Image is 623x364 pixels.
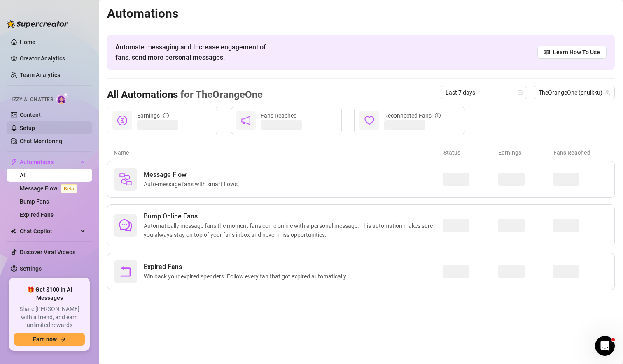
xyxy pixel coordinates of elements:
[178,89,263,100] span: for TheOrangeOne
[114,148,443,157] article: Name
[518,90,523,95] span: calendar
[14,286,85,302] span: 🎁 Get $100 in AI Messages
[11,228,16,234] img: Chat Copilot
[241,116,251,125] span: notification
[14,305,85,329] span: Share [PERSON_NAME] with a friend, and earn unlimited rewards
[144,170,243,180] span: Message Flow
[20,198,49,205] a: Bump Fans
[20,138,62,144] a: Chat Monitoring
[595,336,615,356] iframe: Intercom live chat
[56,93,69,104] img: AI Chatter
[144,272,351,281] span: Win back your expired spenders. Follow every fan that got expired automatically.
[20,225,78,238] span: Chat Copilot
[537,46,607,59] a: Learn How To Use
[20,39,35,45] a: Home
[20,52,86,65] a: Creator Analytics
[60,336,66,342] span: arrow-right
[12,96,53,104] span: Izzy AI Chatter
[605,90,610,95] span: team
[20,111,41,118] a: Content
[33,336,57,343] span: Earn now
[20,211,54,218] a: Expired Fans
[20,172,27,179] a: All
[117,116,127,125] span: dollar
[446,86,522,99] span: Last 7 days
[144,262,351,272] span: Expired Fans
[20,265,42,272] a: Settings
[20,125,35,131] a: Setup
[261,112,297,119] span: Fans Reached
[144,180,243,189] span: Auto-message fans with smart flows.
[498,148,553,157] article: Earnings
[544,49,550,55] span: read
[20,155,78,169] span: Automations
[7,20,68,28] img: logo-BBDzfeDw.svg
[144,221,443,239] span: Automatically message fans the moment fans come online with a personal message. This automation m...
[107,88,263,102] h3: All Automations
[384,111,441,120] div: Reconnected Fans
[115,42,274,63] span: Automate messaging and Increase engagement of fans, send more personal messages.
[364,116,374,125] span: heart
[435,113,441,118] span: info-circle
[144,211,443,221] span: Bump Online Fans
[163,113,169,118] span: info-circle
[539,86,610,99] span: TheOrangeOne (snuikku)
[119,219,132,232] span: comment
[20,249,75,255] a: Discover Viral Videos
[107,6,615,21] h2: Automations
[443,148,498,157] article: Status
[119,173,132,186] img: svg%3e
[137,111,169,120] div: Earnings
[20,72,60,78] a: Team Analytics
[119,265,132,278] span: rollback
[14,333,85,346] button: Earn nowarrow-right
[553,48,600,57] span: Learn How To Use
[20,185,81,192] a: Message FlowBeta
[11,159,17,165] span: thunderbolt
[553,148,608,157] article: Fans Reached
[61,184,77,193] span: Beta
